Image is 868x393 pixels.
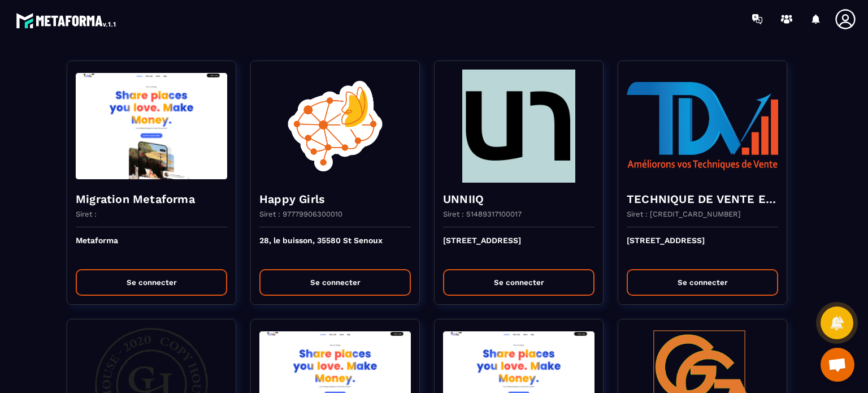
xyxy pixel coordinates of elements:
[76,70,227,183] img: funnel-background
[259,210,342,218] p: Siret : 97779906300010
[443,70,594,183] img: funnel-background
[821,348,854,382] div: Ouvrir le chat
[259,70,411,183] img: funnel-background
[443,236,594,261] p: [STREET_ADDRESS]
[259,236,411,261] p: 28, le buisson, 35580 St Senoux
[443,191,594,207] h4: UNNIIQ
[76,191,227,207] h4: Migration Metaforma
[627,236,778,261] p: [STREET_ADDRESS]
[627,210,741,218] p: Siret : [CREDIT_CARD_NUMBER]
[627,70,778,183] img: funnel-background
[76,236,227,261] p: Metaforma
[259,191,411,207] h4: Happy Girls
[76,210,97,218] p: Siret :
[16,10,118,31] img: logo
[259,269,411,296] button: Se connecter
[443,269,594,296] button: Se connecter
[76,269,227,296] button: Se connecter
[443,210,522,218] p: Siret : 51489317100017
[627,191,778,207] h4: TECHNIQUE DE VENTE EDITION
[627,269,778,296] button: Se connecter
